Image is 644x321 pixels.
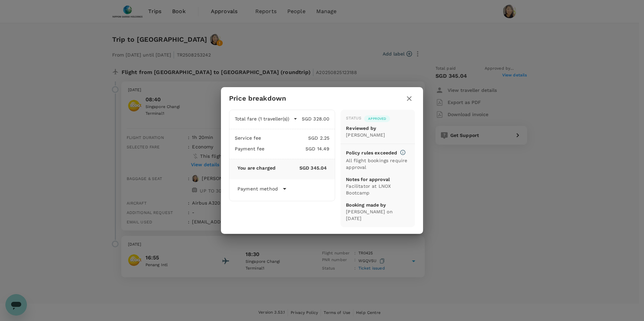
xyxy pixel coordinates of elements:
p: SGD 14.49 [265,145,330,152]
div: Status [346,115,361,122]
button: Total fare (1 traveller(s)) [235,115,297,122]
p: Total fare (1 traveller(s)) [235,115,289,122]
p: [PERSON_NAME] [346,132,410,138]
p: Reviewed by [346,125,410,132]
p: Policy rules exceeded [346,149,397,156]
span: Approved [364,116,390,121]
p: SGD 2.25 [261,135,330,141]
p: Facilitator at LNOX Bootcamp [346,183,410,196]
p: Payment method [237,185,278,192]
p: SGD 328.00 [297,115,329,122]
p: Booking made by [346,202,410,208]
p: [PERSON_NAME] on [DATE] [346,208,410,222]
p: Service fee [235,135,261,141]
p: You are charged [237,165,276,171]
p: All flight bookings require approval [346,157,410,171]
h6: Price breakdown [229,93,286,104]
p: Notes for approval [346,176,410,183]
p: Payment fee [235,145,265,152]
p: SGD 345.04 [276,165,327,171]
